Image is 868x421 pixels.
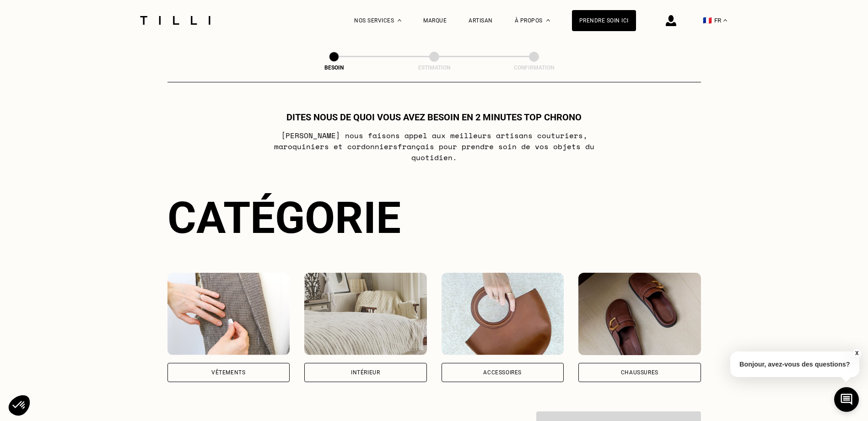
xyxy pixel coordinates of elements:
[388,65,480,71] div: Estimation
[211,370,245,375] div: Vêtements
[288,65,380,71] div: Besoin
[304,273,427,355] img: Intérieur
[167,192,701,243] div: Catégorie
[621,370,658,375] div: Chaussures
[572,10,636,31] a: Prendre soin ici
[137,16,214,25] img: Logo du service de couturière Tilli
[666,15,676,26] img: icône connexion
[167,273,290,355] img: Vêtements
[546,19,550,22] img: Menu déroulant à propos
[253,130,615,163] p: [PERSON_NAME] nous faisons appel aux meilleurs artisans couturiers , maroquiniers et cordonniers ...
[469,17,493,24] a: Artisan
[488,65,580,71] div: Confirmation
[852,348,861,358] button: X
[423,17,447,24] a: Marque
[723,19,727,22] img: menu déroulant
[286,112,582,123] h1: Dites nous de quoi vous avez besoin en 2 minutes top chrono
[398,19,401,22] img: Menu déroulant
[483,370,522,375] div: Accessoires
[703,16,712,25] span: 🇫🇷
[730,351,859,377] p: Bonjour, avez-vous des questions?
[351,370,380,375] div: Intérieur
[442,273,564,355] img: Accessoires
[578,273,701,355] img: Chaussures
